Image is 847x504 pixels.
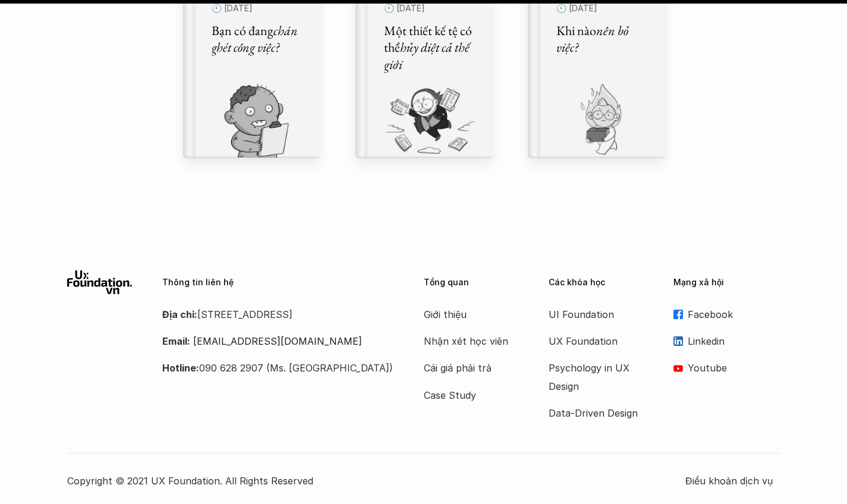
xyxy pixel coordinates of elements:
a: Linkedin [673,332,780,350]
a: UX Foundation [549,332,644,350]
a: Giới thiệu [424,305,519,323]
p: Copyright © 2021 UX Foundation. All Rights Reserved [67,472,685,490]
a: Psychology in UX Design [549,359,644,395]
a: Cái giá phải trả [424,359,519,377]
p: Tổng quan [424,278,531,288]
a: Youtube [673,359,780,377]
p: Các khóa học [549,278,656,288]
strong: Email: [162,335,190,347]
strong: Địa chỉ: [162,308,197,320]
a: Điều khoản dịch vụ [685,472,780,490]
p: Linkedin [688,332,780,350]
p: 🕙 [DATE] [556,1,650,17]
em: hủy diệt cả thế giới [384,39,471,73]
a: UI Foundation [549,305,644,323]
h5: Một thiết kế tệ có thể [384,22,478,73]
p: 🕙 [DATE] [384,1,478,17]
p: Thông tin liên hệ [162,278,394,288]
a: Facebook [673,305,780,323]
a: Case Study [424,386,519,404]
em: nên bỏ việc? [556,21,631,56]
p: [STREET_ADDRESS] [162,305,394,323]
a: Data-Driven Design [549,404,644,422]
h5: Bạn có đang [212,22,306,56]
p: Facebook [688,305,780,323]
a: [EMAIL_ADDRESS][DOMAIN_NAME] [193,335,362,347]
p: 🕙 [DATE] [212,1,306,17]
p: 090 628 2907 (Ms. [GEOGRAPHIC_DATA]) [162,359,394,377]
p: Youtube [688,359,780,377]
p: Mạng xã hội [673,278,780,288]
em: chán ghét công việc? [212,21,300,56]
strong: Hotline: [162,362,199,374]
a: Nhận xét học viên [424,332,519,350]
h5: Khi nào [556,22,650,56]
